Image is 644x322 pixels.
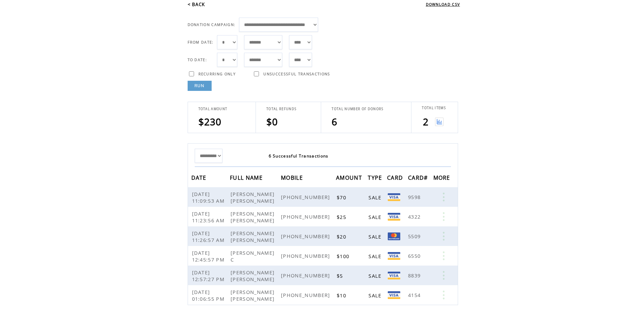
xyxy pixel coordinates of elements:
span: MORE [433,172,452,185]
span: 4322 [408,213,422,220]
span: DONATION CAMPAIGN: [188,22,236,27]
span: SALE [368,194,383,201]
span: [PERSON_NAME] C [231,249,275,263]
span: FULL NAME [230,172,264,185]
span: [PHONE_NUMBER] [281,213,332,220]
a: RUN [188,81,212,91]
span: [PHONE_NUMBER] [281,272,332,279]
a: CARD# [408,175,430,179]
span: CARD# [408,172,430,185]
span: [DATE] 12:45:57 PM [192,249,226,263]
img: Visa [388,193,400,201]
a: MOBILE [281,175,305,179]
img: Visa [388,291,400,299]
a: TYPE [368,175,384,179]
span: SALE [368,292,383,299]
span: $10 [337,292,348,299]
span: SALE [368,214,383,220]
span: TOTAL REFUNDS [266,107,296,111]
span: [PHONE_NUMBER] [281,252,332,259]
span: 9598 [408,194,422,200]
span: RECURRING ONLY [198,72,236,76]
img: Visa [388,272,400,279]
span: [PERSON_NAME] [PERSON_NAME] [231,210,276,224]
span: SALE [368,233,383,240]
img: View graph [435,118,444,126]
a: CARD [387,175,405,179]
span: TOTAL ITEMS [422,106,446,110]
span: TOTAL NUMBER OF DONORS [332,107,383,111]
span: $100 [337,253,351,259]
span: $20 [337,233,348,240]
span: 2 [423,115,429,128]
img: Visa [388,213,400,221]
span: $0 [266,115,278,128]
span: 6 [332,115,337,128]
span: TOTAL AMOUNT [198,107,228,111]
span: [PERSON_NAME] [PERSON_NAME] [231,191,276,204]
span: 4154 [408,292,422,298]
img: Visa [388,252,400,260]
span: [DATE] 12:57:27 PM [192,269,226,282]
span: [PHONE_NUMBER] [281,233,332,240]
span: 5509 [408,233,422,240]
a: FULL NAME [230,175,264,179]
a: DATE [191,175,208,179]
span: [PHONE_NUMBER] [281,194,332,200]
span: SALE [368,272,383,279]
a: DOWNLOAD CSV [426,2,460,7]
img: Mastercard [388,232,400,240]
span: [PERSON_NAME] [PERSON_NAME] [231,269,276,282]
span: AMOUNT [336,172,364,185]
span: CARD [387,172,405,185]
span: DATE [191,172,208,185]
span: [DATE] 01:06:55 PM [192,289,226,302]
span: $5 [337,272,345,279]
span: $70 [337,194,348,201]
span: [DATE] 11:23:56 AM [192,210,226,224]
a: AMOUNT [336,175,364,179]
span: TYPE [368,172,384,185]
span: $230 [198,115,222,128]
span: [PERSON_NAME] [PERSON_NAME] [231,230,276,243]
span: [PHONE_NUMBER] [281,292,332,298]
span: 6550 [408,252,422,259]
span: [DATE] 11:26:57 AM [192,230,226,243]
span: FROM DATE: [188,40,214,45]
span: $25 [337,214,348,220]
span: UNSUCCESSFUL TRANSACTIONS [263,72,330,76]
span: [PERSON_NAME] [PERSON_NAME] [231,289,276,302]
a: < BACK [188,1,205,7]
span: 6 Successful Transactions [269,153,329,159]
span: MOBILE [281,172,305,185]
span: [DATE] 11:09:53 AM [192,191,226,204]
span: 8839 [408,272,422,279]
span: SALE [368,253,383,259]
span: TO DATE: [188,57,207,62]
